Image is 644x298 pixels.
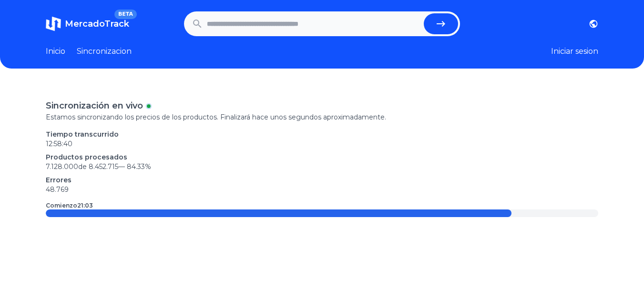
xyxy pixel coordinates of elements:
[551,46,598,57] button: Iniciar sesion
[114,10,137,19] span: BETA
[77,46,132,57] a: Sincronizacion
[77,202,93,209] time: 21:03
[46,175,598,185] p: Errores
[46,16,129,31] a: MercadoTrackBETA
[46,162,598,171] p: 7.128.000 de 8.452.715 —
[46,112,598,122] p: Estamos sincronizando los precios de los productos. Finalizará hace unos segundos aproximadamente.
[46,139,72,148] time: 12:58:40
[46,99,143,112] p: Sincronización en vivo
[65,19,129,29] span: MercadoTrack
[46,202,93,209] p: Comienzo
[46,152,598,162] p: Productos procesados
[46,185,598,194] p: 48.769
[46,129,598,139] p: Tiempo transcurrido
[46,16,61,31] img: MercadoTrack
[127,162,151,171] span: 84.33 %
[46,46,65,57] a: Inicio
